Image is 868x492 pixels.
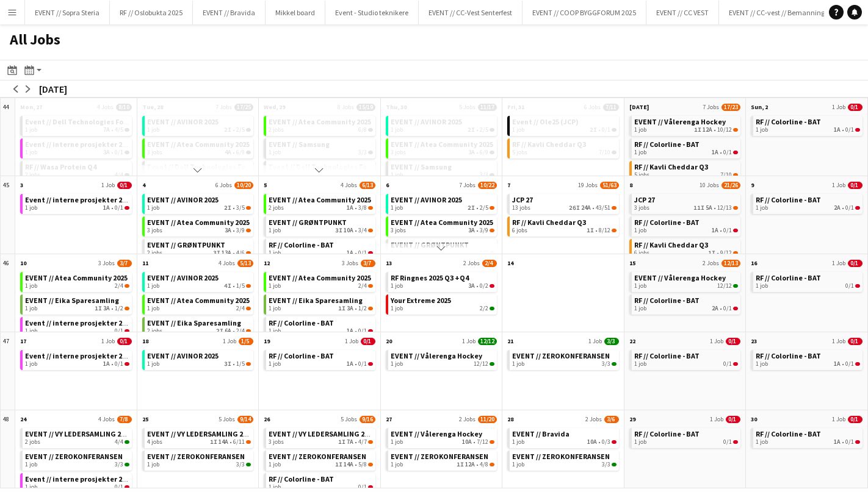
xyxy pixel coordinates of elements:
div: • [269,360,373,368]
span: 1A [103,360,110,368]
span: 4A [225,149,231,156]
span: RF // Colorline - BAT [756,273,821,282]
span: 1 job [25,126,37,134]
a: EVENT // Atea Community 20251 job2/4 [269,272,373,290]
a: Event // Dell Technologies Forum1 job7A•4/5 [25,116,129,134]
button: EVENT // CC-Vest Senterfest [419,1,523,24]
span: 4/5 [115,126,123,134]
span: 2I [590,126,597,134]
a: EVENT // Atea Community 20251 job2/4 [147,294,251,312]
a: EVENT // Atea Community 20253 jobs3A•3/9 [147,216,251,234]
span: 0/1 [115,360,123,368]
span: 1A [347,360,353,368]
span: 2/5 [236,126,245,134]
a: EVENT // Samsung1 job3/3 [391,161,495,179]
a: EVENT // AVINOR 20251 job3I•1/5 [147,350,251,368]
span: 1 job [391,171,403,179]
span: Event // interne prosjekter 2025 [25,351,133,360]
span: RF // Colorline - BAT [269,318,334,327]
span: 5A [706,204,712,212]
button: Event - Studio teknikere [325,1,419,24]
span: 0/1 [723,360,732,368]
span: 1 job [756,126,768,134]
div: • [25,360,129,368]
div: • [269,204,373,212]
a: RF // Kavli Cheddar Q36 jobs1I•8/12 [512,216,617,234]
span: 0/1 [115,327,123,335]
span: 1 job [634,282,646,290]
span: 1 job [269,249,281,257]
a: RF // Colorline - BAT1 job1A•0/1 [634,216,739,234]
span: 3/3 [602,360,610,368]
span: Your Extreme 2025 [391,296,451,305]
span: 3I [335,227,342,234]
span: EVENT // ZEROKONFERANSEN [512,351,610,360]
span: 7/10 [720,171,732,179]
span: 1I [708,249,715,257]
span: RF // Colorline - BAT [756,117,821,126]
span: 1 job [634,305,646,312]
div: • [25,149,129,156]
div: • [25,204,129,212]
a: RF // Colorline - BAT1 job0/1 [756,272,860,290]
span: 2 jobs [147,249,162,257]
a: EVENT // Atea Community 20253 jobs3A•3/9 [391,216,495,234]
span: 0/1 [845,282,854,290]
div: • [147,282,251,290]
span: 1I [95,305,102,312]
span: 3 jobs [147,149,162,156]
span: 1/2 [358,305,367,312]
a: RF // Wasa Protein Q42 jobs4/4 [25,161,129,179]
span: 1 job [634,149,646,156]
span: 0/1 [723,149,732,156]
a: EVENT // Eika Sparesamling2 jobs2I6A•2/4 [147,317,251,335]
a: EVENT // Vålerenga Hockey1 job1I12A•10/12 [634,116,739,134]
a: Event // Dell Technologies Forum1 job2/2 [269,161,373,179]
a: EVENT // GRØNTPUNKT1 job3I10A•3/4 [269,216,373,234]
span: EVENT // Samsung [269,140,330,149]
span: 3 jobs [391,227,406,234]
span: 1 job [269,149,281,156]
span: 3/4 [358,227,367,234]
span: JCP 27 [634,195,655,204]
span: 12A [703,126,712,134]
span: EVENT // AVINOR 2025 [147,195,219,204]
span: 1 job [391,126,403,134]
span: 1 job [391,282,403,290]
span: RF // Colorline - BAT [269,240,334,249]
div: • [147,204,251,212]
span: 0/1 [358,360,367,368]
a: RF // Colorline - BAT1 job2A•0/1 [634,294,739,312]
span: 0/2 [480,282,488,290]
span: 6A [225,327,231,335]
span: 0/1 [115,149,123,156]
div: • [269,227,373,234]
div: • [634,249,739,257]
a: RF // Kavli Cheddar Q36 jobs1I•9/12 [634,239,739,257]
span: 2A [712,305,718,312]
div: • [391,204,495,212]
span: 0/1 [115,204,123,212]
a: Your Extreme 20251 job2/2 [391,294,495,312]
span: 1 job [391,204,403,212]
span: 6/9 [236,149,245,156]
div: • [147,249,251,257]
span: EVENT // Eika Sparesamling [269,296,363,305]
span: 0/1 [723,227,732,234]
span: Event // Ole25 (JCP) [512,117,579,126]
span: 1 job [512,360,524,368]
span: 0/1 [845,204,854,212]
span: 3A [468,227,475,234]
span: 2/5 [480,126,488,134]
span: 0/1 [723,305,732,312]
span: EVENT // Atea Community 2025 [147,218,250,227]
a: EVENT // Samsung1 job3/3 [269,138,373,156]
span: RF // Kavli Cheddar Q3 [634,162,708,171]
span: 2/4 [358,282,367,290]
div: • [756,126,860,134]
span: Event // interne prosjekter 2025 [25,140,133,149]
span: EVENT // GRØNTPUNKT [269,218,347,227]
span: 2I [224,126,231,134]
a: EVENT // Atea Community 20251 job2/4 [25,272,129,290]
span: 1 job [634,360,646,368]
